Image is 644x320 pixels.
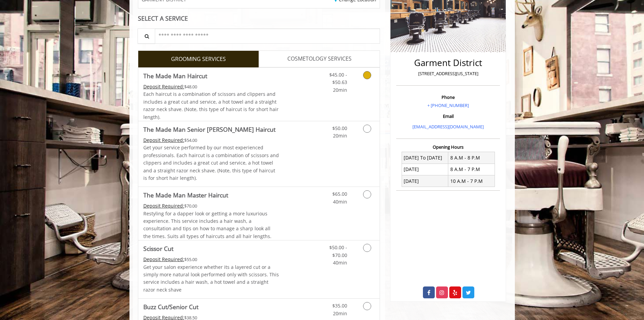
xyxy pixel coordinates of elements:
td: [DATE] To [DATE] [402,152,448,164]
b: The Made Man Senior [PERSON_NAME] Haircut [143,125,276,134]
a: + [PHONE_NUMBER] [427,102,469,108]
div: $70.00 [143,202,279,210]
span: 40min [333,198,347,205]
td: 8 A.M - 8 P.M [448,152,495,164]
td: 10 A.M - 7 P.M [448,175,495,187]
span: This service needs some Advance to be paid before we block your appointment [143,256,184,262]
span: Each haircut is a combination of scissors and clippers and includes a great cut and service, a ho... [143,91,279,120]
span: 20min [333,132,347,139]
span: $65.00 [332,191,347,197]
div: $48.00 [143,83,279,90]
span: $50.00 - $70.00 [329,244,347,258]
td: 8 A.M - 7 P.M [448,164,495,175]
div: $55.00 [143,256,279,263]
h3: Phone [398,95,498,100]
span: $45.00 - $50.63 [329,71,347,85]
h3: Email [398,114,498,119]
span: GROOMING SERVICES [171,55,226,64]
b: The Made Man Haircut [143,71,207,81]
div: $54.00 [143,136,279,144]
p: Get your service performed by our most experienced professionals. Each haircut is a combination o... [143,144,279,182]
h3: Opening Hours [396,145,500,149]
a: [EMAIL_ADDRESS][DOMAIN_NAME] [412,124,484,130]
span: $35.00 [332,302,347,309]
span: $50.00 [332,125,347,131]
span: COSMETOLOGY SERVICES [287,55,352,63]
div: SELECT A SERVICE [138,15,380,22]
b: Buzz Cut/Senior Cut [143,302,198,312]
span: This service needs some Advance to be paid before we block your appointment [143,83,184,90]
td: [DATE] [402,164,448,175]
button: Service Search [138,28,155,44]
p: Get your salon experience whether its a layered cut or a simply more natural look performed only ... [143,263,279,294]
span: This service needs some Advance to be paid before we block your appointment [143,202,184,209]
b: The Made Man Master Haircut [143,190,228,200]
span: Restyling for a dapper look or getting a more luxurious experience. This service includes a hair ... [143,210,271,239]
h2: Garment District [398,58,498,68]
span: This service needs some Advance to be paid before we block your appointment [143,137,184,143]
p: [STREET_ADDRESS][US_STATE] [398,70,498,77]
span: 40min [333,259,347,266]
b: Scissor Cut [143,244,173,253]
span: 20min [333,87,347,93]
span: 20min [333,310,347,317]
td: [DATE] [402,175,448,187]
